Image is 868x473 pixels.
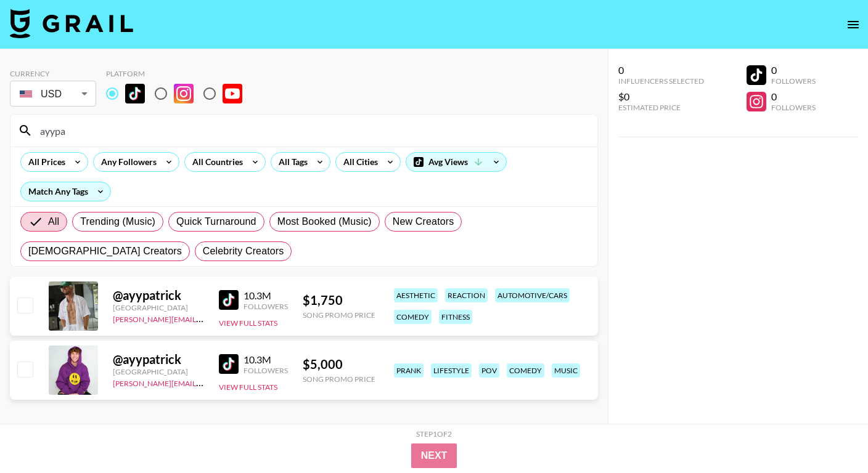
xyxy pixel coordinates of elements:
[303,357,375,372] div: $ 5,000
[303,374,375,384] div: Song Promo Price
[303,293,375,308] div: $ 1,750
[113,367,204,376] div: [GEOGRAPHIC_DATA]
[113,288,204,303] div: @ ayypatrick
[113,312,295,324] a: [PERSON_NAME][EMAIL_ADDRESS][DOMAIN_NAME]
[219,318,277,328] button: View Full Stats
[219,382,277,392] button: View Full Stats
[394,310,432,324] div: comedy
[439,310,472,324] div: fitness
[106,69,252,78] div: Platform
[176,214,256,229] span: Quick Turnaround
[94,153,159,171] div: Any Followers
[507,363,544,378] div: comedy
[244,366,288,375] div: Followers
[203,244,284,259] span: Celebrity Creators
[113,352,204,367] div: @ ayypatrick
[394,363,424,378] div: prank
[445,288,488,302] div: reaction
[495,288,570,302] div: automotive/cars
[219,354,239,374] img: TikTok
[771,64,816,76] div: 0
[21,153,68,171] div: All Prices
[80,214,155,229] span: Trending (Music)
[174,84,194,103] img: Instagram
[48,214,59,229] span: All
[393,214,454,229] span: New Creators
[552,363,580,378] div: music
[431,363,472,378] div: lifestyle
[416,429,452,439] div: Step 1 of 2
[113,303,204,312] div: [GEOGRAPHIC_DATA]
[618,103,704,112] div: Estimated Price
[271,153,310,171] div: All Tags
[406,153,506,171] div: Avg Views
[223,84,242,103] img: YouTube
[10,9,133,38] img: Grail Talent
[33,121,590,140] input: Search by User Name
[219,290,239,310] img: TikTok
[244,289,288,302] div: 10.3M
[303,310,375,320] div: Song Promo Price
[411,443,457,468] button: Next
[618,91,704,103] div: $0
[277,214,372,229] span: Most Booked (Music)
[806,411,853,458] iframe: Drift Widget Chat Controller
[771,103,816,112] div: Followers
[12,83,94,105] div: USD
[771,76,816,86] div: Followers
[244,302,288,311] div: Followers
[336,153,380,171] div: All Cities
[771,91,816,103] div: 0
[185,153,245,171] div: All Countries
[479,363,499,378] div: pov
[10,69,96,78] div: Currency
[125,84,145,103] img: TikTok
[28,244,182,259] span: [DEMOGRAPHIC_DATA] Creators
[21,182,110,201] div: Match Any Tags
[841,12,866,37] button: open drawer
[244,354,288,366] div: 10.3M
[618,64,704,76] div: 0
[394,288,438,302] div: aesthetic
[113,376,295,388] a: [PERSON_NAME][EMAIL_ADDRESS][DOMAIN_NAME]
[618,76,704,86] div: Influencers Selected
